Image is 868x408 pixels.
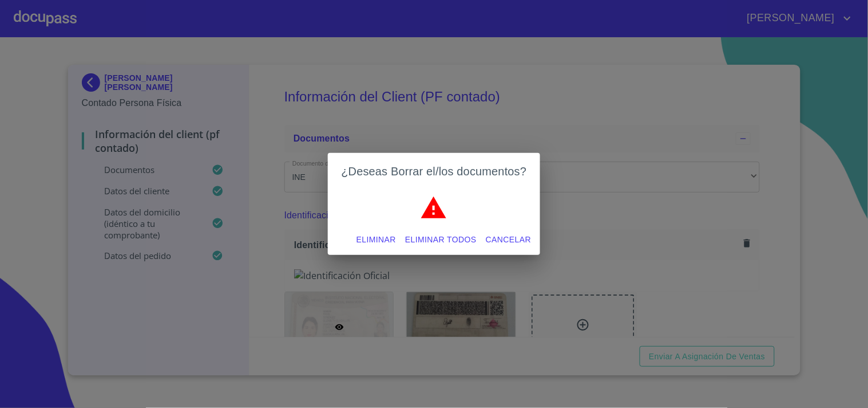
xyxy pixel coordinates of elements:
[352,229,401,250] button: Eliminar
[401,229,481,250] button: Eliminar todos
[356,233,396,247] span: Eliminar
[481,229,536,250] button: Cancelar
[486,233,531,247] span: Cancelar
[342,162,527,181] h2: ¿Deseas Borrar el/los documentos?
[405,233,477,247] span: Eliminar todos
